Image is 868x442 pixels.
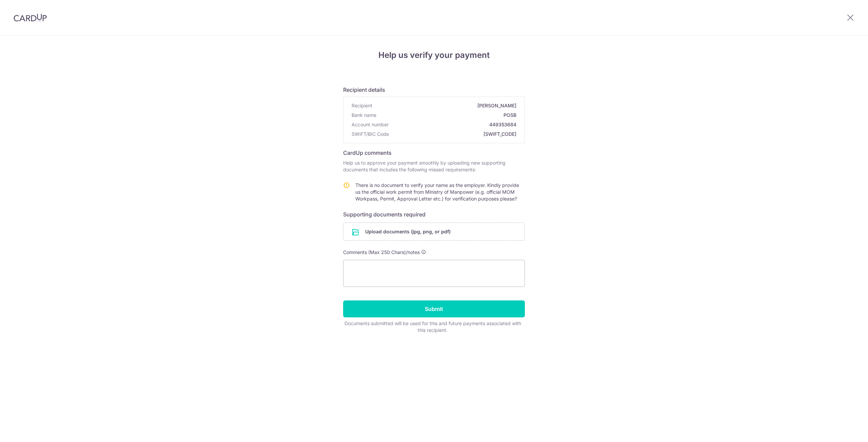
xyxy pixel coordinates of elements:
[14,14,47,22] img: CardUp
[343,249,420,255] span: Comments (Max 250 Chars)/notes
[392,131,516,138] span: [SWIFT_CODE]
[379,112,516,119] span: POSB
[355,182,519,202] span: There is no document to verify your name as the employer. Kindly provide us the official work per...
[343,320,522,334] div: Documents submitted will be used for this and future payments associated with this recipient.
[343,160,525,173] p: Help us to approve your payment smoothly by uploading new supporting documents that includes the ...
[343,210,525,218] h6: Supporting documents required
[343,223,525,241] div: Upload documents (jpg, png, or pdf)
[391,121,516,128] span: 449353684
[343,149,525,157] h6: CardUp comments
[352,102,372,109] span: Recipient
[343,300,525,317] input: Submit
[352,131,389,138] span: SWIFT/BIC Code
[352,112,376,119] span: Bank name
[352,121,389,128] span: Account number
[375,102,516,109] span: [PERSON_NAME]
[343,49,525,61] h4: Help us verify your payment
[343,86,525,94] h6: Recipient details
